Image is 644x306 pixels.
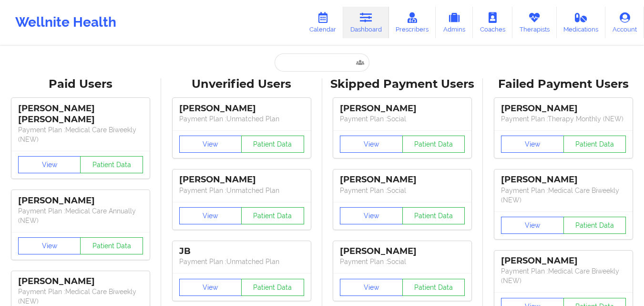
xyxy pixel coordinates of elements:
[179,246,304,257] div: JB
[557,7,606,38] a: Medications
[241,136,304,153] button: Patient Data
[18,195,143,206] div: [PERSON_NAME]
[168,77,316,92] div: Unverified Users
[340,136,403,153] button: View
[179,174,304,185] div: [PERSON_NAME]
[18,156,81,173] button: View
[563,217,626,234] button: Patient Data
[343,7,389,38] a: Dashboard
[80,237,143,254] button: Patient Data
[389,7,436,38] a: Prescribers
[501,255,626,266] div: [PERSON_NAME]
[7,77,154,92] div: Paid Users
[501,136,564,153] button: View
[179,207,242,224] button: View
[473,7,512,38] a: Coaches
[340,186,465,195] p: Payment Plan : Social
[340,279,403,296] button: View
[179,136,242,153] button: View
[340,246,465,257] div: [PERSON_NAME]
[501,217,564,234] button: View
[340,103,465,114] div: [PERSON_NAME]
[179,103,304,114] div: [PERSON_NAME]
[18,237,81,254] button: View
[18,276,143,287] div: [PERSON_NAME]
[490,77,637,92] div: Failed Payment Users
[605,7,644,38] a: Account
[18,125,143,144] p: Payment Plan : Medical Care Biweekly (NEW)
[512,7,557,38] a: Therapists
[501,103,626,114] div: [PERSON_NAME]
[402,136,465,153] button: Patient Data
[402,279,465,296] button: Patient Data
[18,103,143,125] div: [PERSON_NAME] [PERSON_NAME]
[179,257,304,266] p: Payment Plan : Unmatched Plan
[402,207,465,224] button: Patient Data
[340,257,465,266] p: Payment Plan : Social
[340,114,465,124] p: Payment Plan : Social
[302,7,343,38] a: Calendar
[501,266,626,285] p: Payment Plan : Medical Care Biweekly (NEW)
[329,77,477,92] div: Skipped Payment Users
[340,174,465,185] div: [PERSON_NAME]
[563,136,626,153] button: Patient Data
[179,114,304,124] p: Payment Plan : Unmatched Plan
[241,279,304,296] button: Patient Data
[501,114,626,124] p: Payment Plan : Therapy Monthly (NEW)
[241,207,304,224] button: Patient Data
[18,287,143,306] p: Payment Plan : Medical Care Biweekly (NEW)
[80,156,143,173] button: Patient Data
[340,207,403,224] button: View
[436,7,473,38] a: Admins
[18,206,143,225] p: Payment Plan : Medical Care Annually (NEW)
[179,186,304,195] p: Payment Plan : Unmatched Plan
[501,186,626,205] p: Payment Plan : Medical Care Biweekly (NEW)
[179,279,242,296] button: View
[501,174,626,185] div: [PERSON_NAME]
